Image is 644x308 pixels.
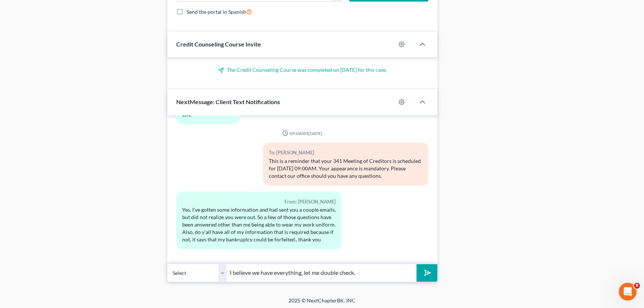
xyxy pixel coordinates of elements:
span: Send the portal in Spanish [187,9,246,15]
span: NextMessage: Client Text Notifications [176,98,280,105]
div: This is a reminder that your 341 Meeting of Creditors is scheduled for [DATE] 09:00AM. Your appea... [269,157,422,180]
div: To: [PERSON_NAME] [269,148,422,157]
span: Credit Counseling Course Invite [176,41,261,48]
input: Say something... [227,264,416,282]
p: The Credit Counseling Course was completed on [DATE] for this case. [176,66,428,74]
iframe: Intercom live chat [619,283,637,301]
span: 8 [634,283,640,289]
div: 09:04AM[DATE] [176,130,428,137]
div: Yes, I've gotten some information and had sent you a couple emails, but did not realize you were ... [182,206,336,243]
div: From: [PERSON_NAME] [182,198,336,206]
